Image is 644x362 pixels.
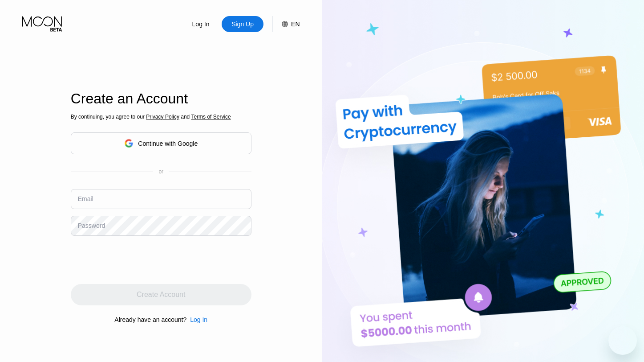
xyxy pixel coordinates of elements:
[71,90,251,107] div: Create an Account
[186,316,207,323] div: Log In
[146,114,179,120] span: Privacy Policy
[179,114,191,120] span: and
[114,316,186,323] div: Already have an account?
[191,20,211,29] div: Log In
[71,132,251,154] div: Continue with Google
[180,16,222,32] div: Log In
[78,222,105,229] div: Password
[190,316,207,323] div: Log In
[71,243,206,277] iframe: reCAPTCHA
[272,16,300,32] div: EN
[231,20,255,29] div: Sign Up
[191,114,231,120] span: Terms of Service
[222,16,263,32] div: Sign Up
[138,140,198,147] div: Continue with Google
[158,169,163,175] div: or
[78,195,93,202] div: Email
[71,114,251,120] div: By continuing, you agree to our
[608,326,637,355] iframe: Button to launch messaging window
[291,21,300,28] div: EN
